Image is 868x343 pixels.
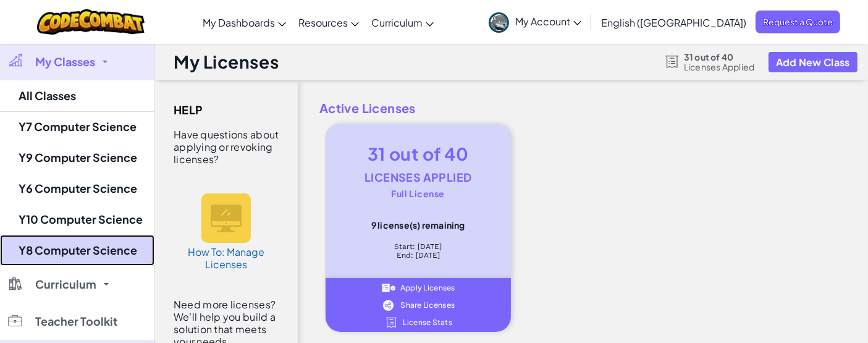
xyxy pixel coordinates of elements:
[515,15,581,28] span: My Account
[35,279,96,290] span: Curriculum
[37,9,145,35] img: CodeCombat logo
[344,166,492,189] div: Licenses Applied
[196,6,292,39] a: My Dashboards
[186,246,266,271] h5: How To: Manage Licenses
[595,6,752,39] a: English ([GEOGRAPHIC_DATA])
[384,317,398,328] img: IconLicense_White.svg
[35,316,117,327] span: Teacher Toolkit
[344,142,492,166] div: 31 out of 40
[769,52,857,72] button: Add New Class
[344,242,492,251] div: Start: [DATE]
[371,16,423,29] span: Curriculum
[174,129,279,166] div: Have questions about applying or revoking licenses?
[482,2,588,41] a: My Account
[203,16,275,29] span: My Dashboards
[365,6,440,39] a: Curriculum
[180,181,272,283] a: How To: Manage Licenses
[400,302,455,309] span: Share Licenses
[684,52,755,62] span: 31 out of 40
[381,300,395,311] img: IconShare_White.svg
[489,12,509,33] img: avatar
[310,99,856,117] span: Active Licenses
[381,282,395,294] img: IconApplyLicenses_White.svg
[174,101,203,119] span: Help
[174,50,279,74] h1: My Licenses
[298,16,348,29] span: Resources
[344,251,492,260] div: End: [DATE]
[292,6,365,39] a: Resources
[35,56,95,67] span: My Classes
[403,319,453,326] span: License Stats
[344,189,492,198] div: Full License
[756,11,840,33] a: Request a Quote
[344,220,492,230] div: 9 license(s) remaining
[684,62,755,72] span: Licenses Applied
[400,284,455,292] span: Apply Licenses
[601,16,746,29] span: English ([GEOGRAPHIC_DATA])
